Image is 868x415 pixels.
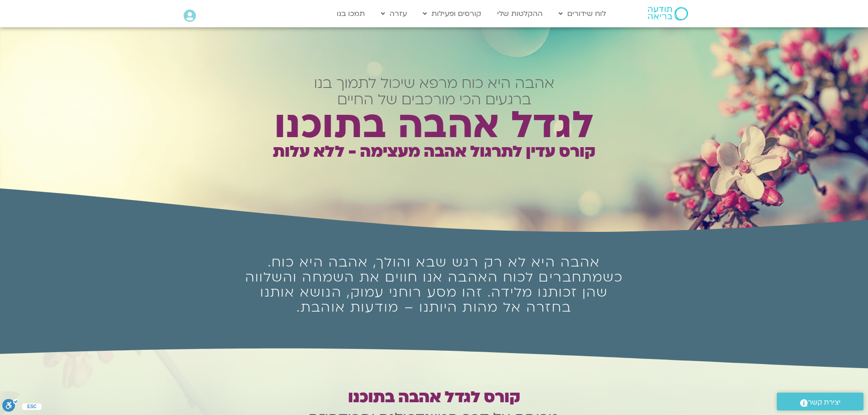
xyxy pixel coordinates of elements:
h1: קורס עדין לתרגול אהבה מעצימה - ללא עלות [221,143,647,161]
h1: קורס לגדל אהבה בתוכנו [238,388,630,406]
img: תודעה בריאה [648,7,688,20]
a: עזרה [376,5,411,22]
a: יצירת קשר [777,393,863,410]
a: תמכו בנו [332,5,370,22]
h1: לגדל אהבה בתוכנו [221,108,647,143]
a: ההקלטות שלי [493,5,547,22]
h2: אהבה היא כוח מרפא שיכול לתמוך בנו ברגעים הכי מורכבים של החיים [221,75,647,108]
h1: אהבה היא לא רק רגש שבא והולך, אהבה היא כוח. כשמתחברים לכוח האהבה אנו חווים את השמחה והשלווה שהן ז... [238,255,630,315]
a: קורסים ופעילות [418,5,486,22]
a: לוח שידורים [554,5,611,22]
span: יצירת קשר [808,396,841,409]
